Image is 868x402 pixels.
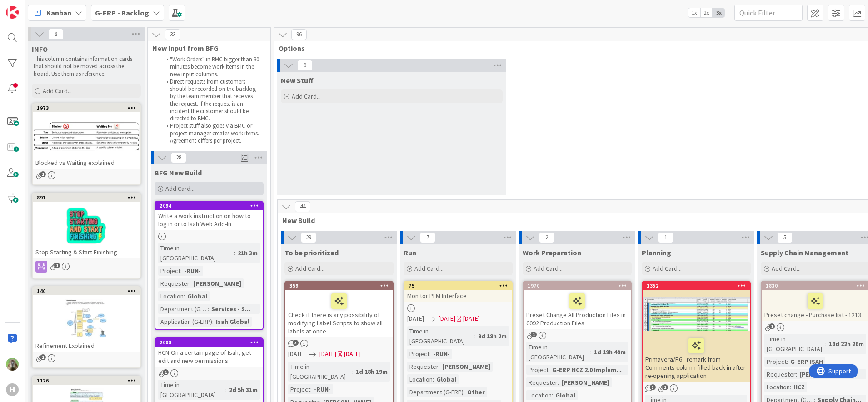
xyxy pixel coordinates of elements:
[37,377,140,384] div: 1126
[165,184,195,193] span: Add Card...
[37,288,140,294] div: 140
[281,76,314,85] span: New Stuff
[292,92,321,100] span: Add Card...
[552,390,553,400] span: :
[354,367,390,377] div: 1d 18h 19m
[227,385,260,395] div: 2d 5h 31m
[43,87,72,95] span: Add Card...
[777,232,793,243] span: 5
[155,168,202,177] span: BFG New Build
[700,8,713,17] span: 2x
[827,339,866,349] div: 18d 22h 26m
[407,387,464,397] div: Department (G-ERP)
[288,384,310,394] div: Project
[787,357,788,367] span: :
[531,332,537,337] span: 1
[155,347,263,367] div: HCN-On a certain page of Isah, get edit and new permissions
[33,377,140,385] div: 1126
[662,384,668,390] span: 2
[6,358,19,371] img: TT
[184,291,185,301] span: :
[158,243,234,263] div: Time in [GEOGRAPHIC_DATA]
[404,290,512,302] div: Monitor PLM Interface
[431,349,452,359] div: -RUN-
[643,334,750,382] div: Primavera/P6 - remark from Comments column filled back in after re-opening application
[289,283,393,289] div: 359
[524,282,631,290] div: 1970
[158,380,225,400] div: Time in [GEOGRAPHIC_DATA]
[33,340,140,352] div: Refinement Explained
[33,157,140,169] div: Blocked vs Waiting explained
[295,264,324,273] span: Add Card...
[550,365,624,375] div: G-ERP HCZ 2.0 Implem...
[409,283,512,289] div: 75
[291,29,307,40] span: 96
[293,340,299,346] span: 3
[650,384,656,390] span: 3
[158,317,212,327] div: Application (G-ERP)
[33,246,140,258] div: Stop Starting & Start Finishing
[420,232,435,243] span: 7
[208,304,209,314] span: :
[288,349,305,359] span: [DATE]
[6,6,19,19] img: Visit kanbanzone.com
[344,349,361,359] div: [DATE]
[54,263,60,268] span: 1
[212,317,214,327] span: :
[209,304,253,314] div: Services - S...
[158,291,184,301] div: Location
[592,347,628,357] div: 1d 19h 49m
[155,210,263,230] div: Write a work instruction on how to log in onto Isah Web Add-In
[429,349,431,359] span: :
[155,338,263,347] div: 2008
[526,390,552,400] div: Location
[214,317,252,327] div: Isah Global
[643,282,750,290] div: 1352
[95,8,149,17] b: G-ERP - Backlog
[190,278,191,288] span: :
[761,248,848,257] span: Supply Chain Management
[433,374,434,384] span: :
[764,357,787,367] div: Project
[404,282,512,290] div: 75
[225,385,227,395] span: :
[764,334,825,354] div: Time in [GEOGRAPHIC_DATA]
[407,374,433,384] div: Location
[526,365,549,375] div: Project
[158,278,190,288] div: Requester
[235,248,260,258] div: 21h 3m
[301,232,316,243] span: 29
[33,287,140,352] div: 140Refinement Explained
[559,377,612,387] div: [PERSON_NAME]
[19,1,41,12] span: Support
[404,282,512,302] div: 75Monitor PLM Interface
[825,339,827,349] span: :
[791,382,807,392] div: HCZ
[295,201,310,212] span: 44
[297,60,313,71] span: 0
[312,384,333,394] div: -RUN-
[658,232,673,243] span: 1
[404,248,416,257] span: Run
[463,314,480,323] div: [DATE]
[440,362,493,372] div: [PERSON_NAME]
[653,264,682,273] span: Add Card...
[558,377,559,387] span: :
[6,383,19,396] div: H
[33,194,140,202] div: 891
[319,349,336,359] span: [DATE]
[161,122,260,144] li: Project stuff also goes via BMC or project manager creates work items. Agreement differs per proj...
[165,29,180,40] span: 33
[158,304,208,314] div: Department (G-ERP)
[526,377,558,387] div: Requester
[180,266,182,276] span: :
[528,283,631,289] div: 1970
[790,382,791,392] span: :
[434,374,459,384] div: Global
[734,5,803,21] input: Quick Filter...
[37,194,140,201] div: 891
[465,387,487,397] div: Other
[152,44,259,53] span: New Input from BFG
[163,369,169,375] span: 1
[553,390,578,400] div: Global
